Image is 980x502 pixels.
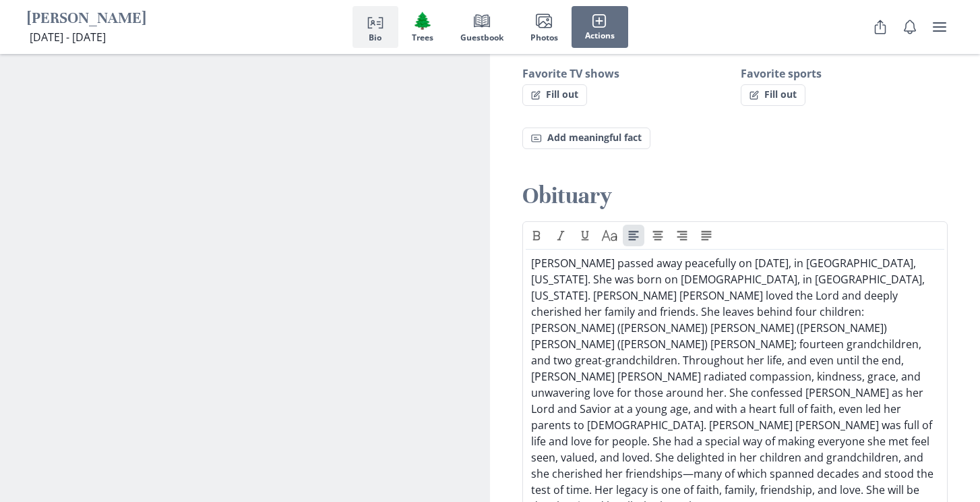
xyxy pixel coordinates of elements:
[741,84,805,106] button: Fill out
[412,11,433,30] span: Tree
[599,225,620,246] button: Heading
[572,6,628,48] button: Actions
[550,225,572,246] button: Italic
[27,9,146,30] h1: [PERSON_NAME]
[522,128,650,149] button: Add meaningful fact
[517,6,572,48] button: Photos
[522,84,587,106] button: Fill out
[696,225,717,246] button: Align justify
[412,33,433,43] span: Trees
[585,31,615,40] span: Actions
[574,225,596,246] button: Underline
[30,30,106,45] span: [DATE] - [DATE]
[522,182,948,211] h2: Obituary
[447,6,517,48] button: Guestbook
[526,225,547,246] button: Bold
[867,13,894,40] button: Share Obituary
[369,33,381,43] span: Bio
[671,225,693,246] button: Align right
[647,225,669,246] button: Align center
[460,33,503,43] span: Guestbook
[896,13,923,40] button: Notifications
[623,225,644,246] button: Align left
[926,13,953,40] button: user menu
[530,33,558,43] span: Photos
[741,65,948,82] h3: Favorite sports
[522,65,730,82] h3: Favorite TV shows
[353,6,398,48] button: Bio
[398,6,447,48] button: Trees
